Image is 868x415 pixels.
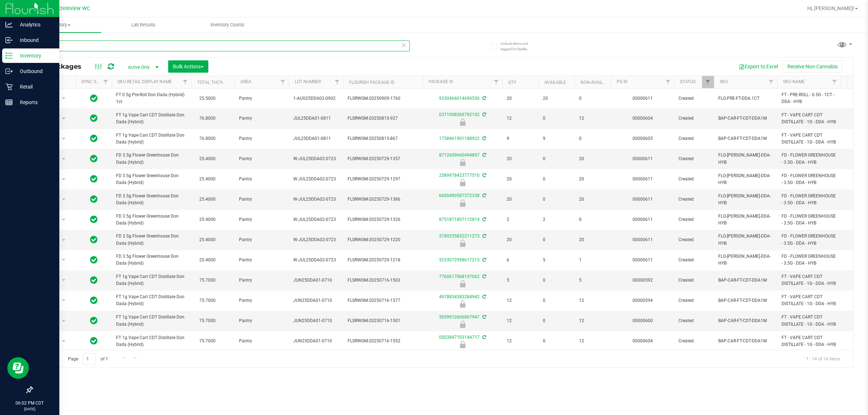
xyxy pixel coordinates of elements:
span: FLSRWGM-20250716-1501 [348,317,418,324]
a: 00000600 [633,318,653,323]
button: Export to Excel [734,60,783,73]
span: FLSRWGM-20250716-1552 [348,338,418,345]
span: 12 [579,115,607,122]
span: 0 [543,277,570,284]
a: Lab Results [101,17,185,33]
inline-svg: Analytics [5,21,13,28]
span: Created [678,115,710,122]
div: Newly Received [422,321,503,328]
span: FT 1g Vape Cart CDT Distillate Don Dada (Hybrid) [116,314,187,328]
a: 00000611 [633,96,653,101]
span: FD - FLOWER GREENHOUSE - 3.5G - DDA - HYB [782,152,836,166]
span: FLSRWGM-20250815-867 [348,135,418,142]
span: FLSRWGM-20250729-1218 [348,257,418,264]
button: Bulk Actions [168,60,208,73]
div: Newly Received [422,300,503,308]
a: 00000594 [633,298,653,303]
a: 1758461901188922 [439,136,480,141]
p: Reports [13,98,56,107]
span: Pantry [239,196,285,203]
span: FLSRWGM-20250729-1297 [348,176,418,183]
span: In Sync [90,154,98,164]
span: select [59,154,68,164]
span: 0 [543,176,570,183]
span: FLO-[PERSON_NAME]-DDA-HYB [718,172,773,186]
span: Pantry [239,277,285,284]
span: 25.4000 [196,235,219,245]
span: Sync from Compliance System [481,153,486,158]
inline-svg: Retail [5,83,13,90]
span: FLO-PRE-FT-DDA.1CT [718,95,773,102]
span: FD - FLOWER GREENHOUSE - 3.5G - DDA - HYB [782,193,836,206]
a: 00000605 [633,136,653,141]
button: Receive Non-Cannabis [783,60,842,73]
p: Analytics [13,20,56,29]
span: FT - VAPE CART CDT DISTILLATE - 1G - DDA - HYB [782,294,836,307]
span: FD - FLOWER GREENHOUSE - 3.5G - DDA - HYB [782,253,836,267]
a: 0503847103144717 [439,335,480,340]
span: BAP-CAR-FT-CDT-DDA1M [718,297,773,304]
a: Filter [829,76,841,88]
span: W-JUL25DDA02-0723 [293,236,339,243]
a: 2589978423777510 [439,173,480,178]
span: FLSRWGM-20250716-1503 [348,277,418,284]
span: 20 [507,236,534,243]
span: FT 0.5g Pre-Roll Don Dada (Hybrid) 1ct [116,91,187,105]
span: Pantry [239,216,285,223]
span: 0 [579,95,607,102]
span: FLSRWGM-20250729-1386 [348,196,418,203]
span: 0 [543,317,570,324]
span: W-JUL25DDA02-0723 [293,216,339,223]
span: FD - FLOWER GREENHOUSE - 3.5G - DDA - HYB [782,233,836,247]
span: 12 [579,338,607,345]
span: FLSRWGM-20250909-1760 [348,95,418,102]
span: Inventory Counts [201,22,254,28]
inline-svg: Outbound [5,68,13,75]
span: Pantry [239,176,285,183]
div: Newly Received [422,341,503,348]
a: Filter [765,76,777,88]
span: FD 3.5g Flower Greenhouse Don Dada (Hybrid) [116,253,187,267]
span: JUN25DDA01-0710 [293,297,339,304]
a: 9330466014690530 [439,96,480,101]
span: Include items not tagged for facility [501,41,537,52]
a: SKU [720,79,728,84]
span: FT 1g Vape Cart CDT Distillate Don Dada (Hybrid) [116,273,187,287]
span: FLSRWGM-20250729-1357 [348,155,418,162]
span: FT - VAPE CART CDT DISTILLATE - 1G - DDA - HYB [782,132,836,146]
span: Clear [401,40,406,50]
span: 1 [579,257,607,264]
span: select [59,114,68,124]
a: Non-Available [580,80,613,85]
span: select [59,215,68,225]
span: Created [678,277,710,284]
a: Area [241,79,251,84]
span: In Sync [90,275,98,285]
span: Pantry [239,317,285,324]
div: Newly Received [422,179,503,186]
span: 0 [579,135,607,142]
span: W-JUL25DDA02-0723 [293,176,339,183]
span: FD 3.5g Flower Greenhouse Don Dada (Hybrid) [116,213,187,227]
span: 0 [543,115,570,122]
span: Inventory [17,22,101,28]
span: FT - PRE-ROLL - 0.5G - 1CT - DDA - HYB [782,91,836,105]
span: JUL25DDA01-0811 [293,135,339,142]
p: 06:02 PM CDT [3,400,56,406]
span: Sync from Compliance System [481,193,486,198]
p: Inventory [13,51,56,60]
span: 1 - 14 of 14 items [800,353,846,364]
a: 00000604 [633,338,653,343]
a: Inventory [17,17,101,33]
a: Filter [100,76,112,88]
span: FD - FLOWER GREENHOUSE - 3.5G - DDA - HYB [782,172,836,186]
div: Newly Received [422,280,503,287]
span: FD 3.5g Flower Greenhouse Don Dada (Hybrid) [116,152,187,166]
a: Available [544,80,566,85]
p: Retail [13,82,56,91]
span: 0 [543,297,570,304]
a: 00000592 [633,278,653,283]
span: W-JUL25DDA02-0723 [293,196,339,203]
span: JUL25DDA01-0811 [293,115,339,122]
span: Bulk Actions [173,64,204,69]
